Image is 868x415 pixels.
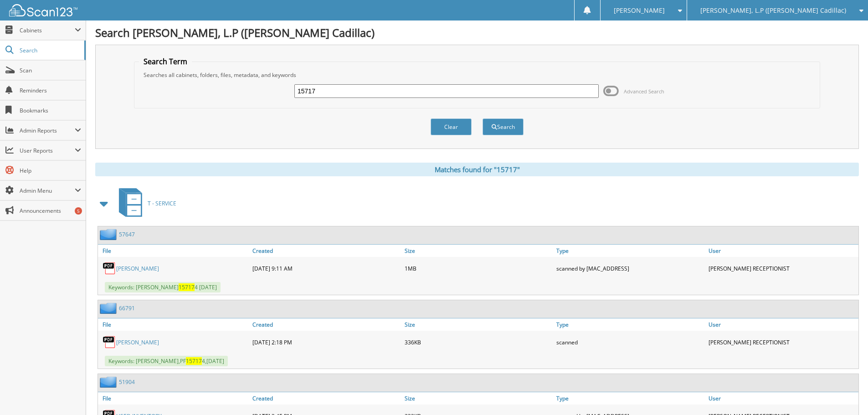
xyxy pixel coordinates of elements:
button: Clear [431,118,472,135]
a: Size [402,318,555,331]
span: Reminders [20,87,81,94]
div: Matches found for "15717" [95,163,859,176]
span: Admin Reports [20,127,75,134]
div: 5 [75,207,82,215]
a: Created [250,245,402,257]
span: 15717 [186,357,202,365]
a: Size [402,245,555,257]
a: [PERSON_NAME] [116,338,159,346]
div: [DATE] 2:18 PM [250,333,402,351]
a: Size [402,392,555,405]
button: Search [483,118,524,135]
a: Created [250,392,402,405]
a: File [98,318,250,331]
span: [PERSON_NAME] [614,8,665,13]
a: 57647 [119,231,135,238]
img: folder2.png [100,229,119,240]
span: Advanced Search [624,88,664,95]
span: Announcements [20,207,81,215]
span: Cabinets [20,26,75,34]
div: 336KB [402,333,555,351]
span: Bookmarks [20,107,81,114]
a: File [98,245,250,257]
div: scanned by [MAC_ADDRESS] [554,259,706,277]
a: User [706,318,858,331]
a: [PERSON_NAME] [116,265,159,272]
div: [DATE] 9:11 AM [250,259,402,277]
img: PDF.png [103,261,116,275]
span: [PERSON_NAME], L.P ([PERSON_NAME] Cadillac) [700,8,846,13]
a: Type [554,245,706,257]
a: User [706,392,858,405]
a: 66791 [119,304,135,312]
span: Keywords: [PERSON_NAME],PF 4,[DATE] [105,356,228,366]
span: Search [20,46,80,54]
span: User Reports [20,147,75,154]
div: scanned [554,333,706,351]
div: [PERSON_NAME] RECEPTIONIST [706,259,858,277]
h1: Search [PERSON_NAME], L.P ([PERSON_NAME] Cadillac) [95,25,859,40]
div: 1MB [402,259,555,277]
span: T - SERVICE [148,200,176,207]
span: Admin Menu [20,187,75,195]
div: Searches all cabinets, folders, files, metadata, and keywords [139,71,815,79]
img: folder2.png [100,302,119,314]
a: T - SERVICE [113,185,176,221]
img: PDF.png [103,335,116,349]
a: User [706,245,858,257]
span: Help [20,167,81,174]
img: scan123-logo-white.svg [9,4,77,16]
span: 15717 [179,283,195,291]
a: Type [554,318,706,331]
img: folder2.png [100,376,119,388]
span: Scan [20,67,81,74]
legend: Search Term [139,56,192,67]
a: File [98,392,250,405]
a: Type [554,392,706,405]
div: [PERSON_NAME] RECEPTIONIST [706,333,858,351]
iframe: Chat Widget [822,371,868,415]
a: 51904 [119,378,135,386]
span: Keywords: [PERSON_NAME] 4 [DATE] [105,282,221,292]
a: Created [250,318,402,331]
